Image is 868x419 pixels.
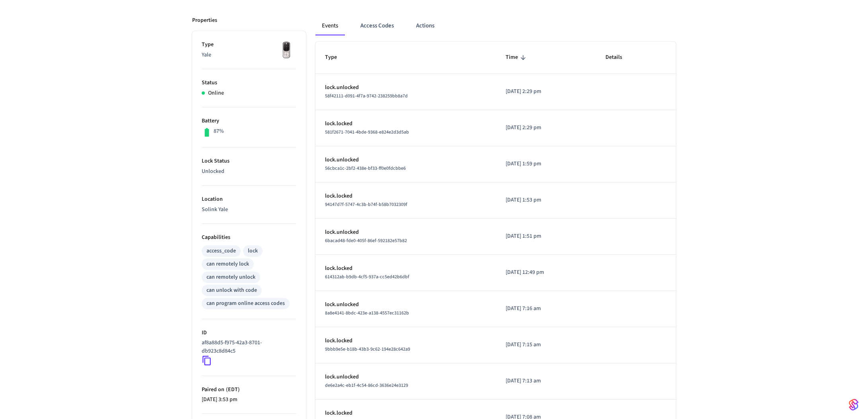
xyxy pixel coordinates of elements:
[506,51,528,64] span: Time
[202,233,296,242] p: Capabilities
[202,117,296,125] p: Battery
[605,51,633,64] span: Details
[354,16,400,35] button: Access Codes
[325,237,407,244] span: 6bacad48-fde0-405f-86ef-592182e57b82
[325,346,410,353] span: 9bbb9e5e-b18b-43b3-9c62-194e28c642a9
[325,120,487,128] p: lock.locked
[410,16,441,35] button: Actions
[202,329,296,337] p: ID
[325,228,487,237] p: lock.unlocked
[202,41,296,49] p: Type
[214,127,224,136] p: 87%
[315,16,676,35] div: ant example
[506,124,586,132] p: [DATE] 2:29 pm
[202,339,293,355] p: af8a88d5-f975-42a3-8701-db923c8d84c5
[202,167,296,176] p: Unlocked
[506,305,586,313] p: [DATE] 7:16 am
[325,51,347,64] span: Type
[325,83,487,92] p: lock.unlocked
[206,299,285,308] div: can program online access codes
[325,274,409,280] span: 614312ab-b9db-4cf5-937a-cc5ed42b6dbf
[325,301,487,309] p: lock.unlocked
[315,16,344,35] button: Events
[849,398,858,411] img: SeamLogoGradient.69752ec5.svg
[506,377,586,385] p: [DATE] 7:13 am
[202,396,296,404] p: [DATE] 3:53 pm
[506,87,586,96] p: [DATE] 2:29 pm
[325,201,407,208] span: 94147d7f-5747-4c3b-b74f-b58b7032309f
[325,165,406,172] span: 56cbca1c-2bf2-438e-bf33-ff0e0fdcbbe6
[325,93,408,99] span: 58f42111-d091-4f7a-9742-238259bb8a7d
[202,79,296,87] p: Status
[325,264,487,273] p: lock.locked
[325,310,409,316] span: 8a8e4141-8bdc-423e-a138-4557ec31162b
[202,206,296,214] p: Solink Yale
[208,89,224,97] p: Online
[325,382,408,389] span: de6e2a4c-eb1f-4c54-86cd-3636e24e3129
[202,386,296,394] p: Paired on
[325,129,409,136] span: 581f2671-7041-4bde-9368-e824e2d3d5ab
[506,160,586,168] p: [DATE] 1:59 pm
[248,247,258,255] div: lock
[506,341,586,349] p: [DATE] 7:15 am
[276,41,296,60] img: Yale Assure Touchscreen Wifi Smart Lock, Satin Nickel, Front
[192,16,217,25] p: Properties
[325,337,487,345] p: lock.locked
[206,260,249,268] div: can remotely lock
[206,247,236,255] div: access_code
[206,273,255,281] div: can remotely unlock
[506,196,586,204] p: [DATE] 1:53 pm
[224,386,240,394] span: ( EDT )
[325,192,487,200] p: lock.locked
[325,156,487,164] p: lock.unlocked
[325,373,487,381] p: lock.unlocked
[506,268,586,277] p: [DATE] 12:49 pm
[206,286,257,295] div: can unlock with code
[202,51,296,59] p: Yale
[506,232,586,241] p: [DATE] 1:51 pm
[325,409,487,417] p: lock.locked
[202,157,296,165] p: Lock Status
[202,195,296,204] p: Location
